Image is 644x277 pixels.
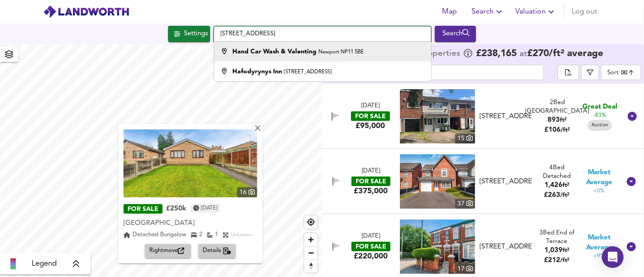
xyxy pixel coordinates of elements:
span: Market Average [578,168,620,187]
div: [DATE] [362,232,380,241]
div: Detached Bungalow [124,230,187,239]
div: 37 [455,199,475,209]
span: Great Deal [582,102,617,112]
span: Valuation [515,5,557,18]
span: Reset bearing to north [304,260,317,272]
div: £220,000 [354,251,388,261]
a: property thumbnail 15 [400,89,475,143]
span: £ 263 [544,192,570,199]
span: -83% [593,112,606,119]
div: [STREET_ADDRESS] [480,242,532,252]
div: 2 Bed [GEOGRAPHIC_DATA] [525,98,589,116]
span: £ 238,165 [476,49,517,58]
strong: Hand Car Wash & Valenting [232,48,317,55]
div: split button [557,65,579,80]
small: [STREET_ADDRESS] [284,69,332,75]
button: Find my location [304,215,317,229]
span: Log out [572,5,597,18]
span: / ft² [561,258,570,263]
span: +0% [594,187,605,195]
svg: Show Details [626,176,637,187]
div: Walsall Road, WEDNESBURY [124,218,257,229]
span: at [519,50,527,58]
span: 893 [548,117,560,124]
div: Settings [184,28,208,40]
span: £ 106 [544,127,570,134]
button: Reset bearing to north [304,259,317,272]
div: [DATE] [362,167,380,176]
span: Details [203,246,231,256]
div: £95,000 [356,121,385,131]
div: 4 Bed Detached [536,163,578,181]
span: ft² [562,248,569,253]
div: X [254,125,261,134]
span: ft² [562,182,569,188]
small: Newport NP11 5BE [318,49,364,55]
span: Market Average [578,233,620,253]
div: Click to configure Search Settings [168,26,210,42]
span: Search [471,5,505,18]
button: Search [468,3,508,21]
div: [STREET_ADDRESS] [480,177,532,186]
span: ft² [560,117,567,123]
div: 17 [455,264,475,274]
div: Sort [607,68,619,77]
time: Tuesday, March 18, 2025 at 11:19:06 AM [201,204,217,213]
div: FOR SALE [124,205,163,214]
button: Log out [568,3,601,21]
span: Auction [588,122,612,129]
span: £ 212 [544,257,570,264]
span: +9% [594,253,605,260]
div: [DATE] [361,102,380,110]
img: logo [43,5,130,19]
div: 1 [207,230,218,239]
div: [GEOGRAPHIC_DATA] [124,219,257,228]
span: / ft² [561,127,570,133]
a: property thumbnail 17 [400,220,475,274]
span: Map [439,5,461,18]
div: 8 Oatmill Close, Wednesbury, West Midlands WS10 9TE [476,112,536,121]
img: property thumbnail [400,220,475,274]
button: Settings [168,26,210,42]
button: Details [198,244,236,258]
img: property thumbnail [400,89,475,143]
div: FOR SALE [351,177,390,186]
input: Text Filter... [378,65,544,80]
div: 15 [455,134,475,143]
svg: Show Details [627,111,638,122]
input: Enter a location... [214,26,431,42]
div: Run Your Search [435,26,476,42]
span: Legend [32,258,57,269]
img: property thumbnail [400,154,475,209]
div: 3 Bed End of Terrace [536,229,578,246]
div: Centenary Lane, Wednesbury, WS10 7UE [476,177,536,186]
div: 16 [237,187,257,197]
span: 1,426 [544,182,562,189]
span: Zoom out [304,247,317,259]
div: FOR SALE [351,242,390,251]
span: Rightmove [149,246,187,256]
div: Search [437,28,474,40]
div: £375,000 [354,186,388,196]
a: Rightmove [145,244,195,258]
div: £250k [166,205,186,214]
a: property thumbnail 16 [124,129,257,197]
div: Old Park Road, Wednesbury, West Midlands, WS10 9JG [476,242,536,252]
span: / ft² [561,192,570,198]
a: property thumbnail 37 [400,154,475,209]
button: Zoom in [304,233,317,246]
button: Zoom out [304,246,317,259]
div: Unknown [231,230,252,239]
button: Search [435,26,476,42]
svg: Show Details [626,241,637,252]
button: Rightmove [145,244,191,258]
div: [DATE]FOR SALE£95,000 property thumbnail 15 [STREET_ADDRESS]2Bed [GEOGRAPHIC_DATA]893ft²£106/ft² ... [322,84,644,149]
div: [STREET_ADDRESS] [480,112,533,121]
img: property thumbnail [124,129,257,197]
button: Valuation [512,3,560,21]
div: Sort [601,65,641,80]
button: Map [435,3,464,21]
div: 2 [191,230,202,239]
